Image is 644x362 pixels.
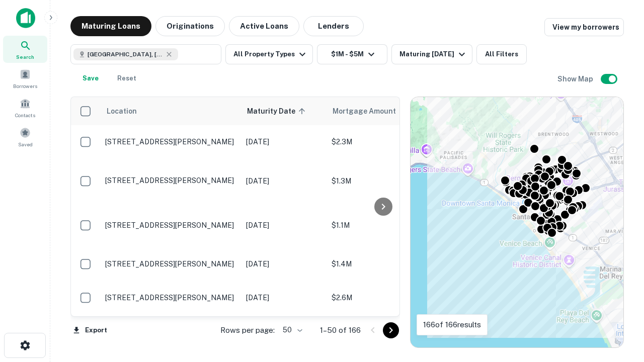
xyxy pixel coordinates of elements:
p: [STREET_ADDRESS][PERSON_NAME] [105,176,236,185]
h6: Show Map [557,73,595,84]
div: 0 0 [411,97,623,347]
span: Mortgage Amount [333,105,409,117]
th: Mortgage Amount [327,97,437,125]
button: Go to next page [383,322,399,338]
span: Saved [18,140,33,148]
p: $1.3M [332,175,432,187]
a: View my borrowers [544,18,624,36]
span: Location [106,105,137,117]
p: $1.4M [332,258,432,269]
button: All Filters [476,44,527,64]
p: [DATE] [246,258,321,269]
th: Maturity Date [241,97,327,125]
p: [DATE] [246,175,321,187]
a: Contacts [3,94,47,121]
iframe: Chat Widget [594,282,644,330]
p: [STREET_ADDRESS][PERSON_NAME] [105,221,236,230]
p: $1.1M [332,220,432,231]
div: 50 [279,323,304,337]
p: 166 of 166 results [423,319,481,331]
th: Location [100,97,241,125]
p: $2.3M [332,136,432,147]
span: Borrowers [13,82,37,90]
span: Maturity Date [247,105,308,117]
button: All Property Types [225,44,313,64]
span: [GEOGRAPHIC_DATA], [GEOGRAPHIC_DATA], [GEOGRAPHIC_DATA] [88,50,163,59]
button: Originations [155,16,225,36]
button: Save your search to get updates of matches that match your search criteria. [74,68,107,88]
p: Rows per page: [220,324,275,336]
span: Search [16,53,34,61]
button: Active Loans [229,16,299,36]
div: Maturing [DATE] [399,48,468,60]
button: Export [70,323,110,338]
p: [STREET_ADDRESS][PERSON_NAME] [105,259,236,268]
p: [STREET_ADDRESS][PERSON_NAME] [105,137,236,146]
button: Lenders [303,16,364,36]
p: 1–50 of 166 [320,324,361,336]
button: Reset [111,68,143,88]
a: Search [3,36,47,63]
p: [DATE] [246,292,321,303]
button: Maturing Loans [70,16,151,36]
button: Maturing [DATE] [391,44,472,64]
p: $2.6M [332,292,432,303]
img: capitalize-icon.png [16,8,35,28]
button: $1M - $5M [317,44,387,64]
p: [STREET_ADDRESS][PERSON_NAME] [105,293,236,302]
span: Contacts [15,111,35,119]
p: [DATE] [246,220,321,231]
a: Saved [3,123,47,150]
p: [DATE] [246,136,321,147]
a: Borrowers [3,65,47,92]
